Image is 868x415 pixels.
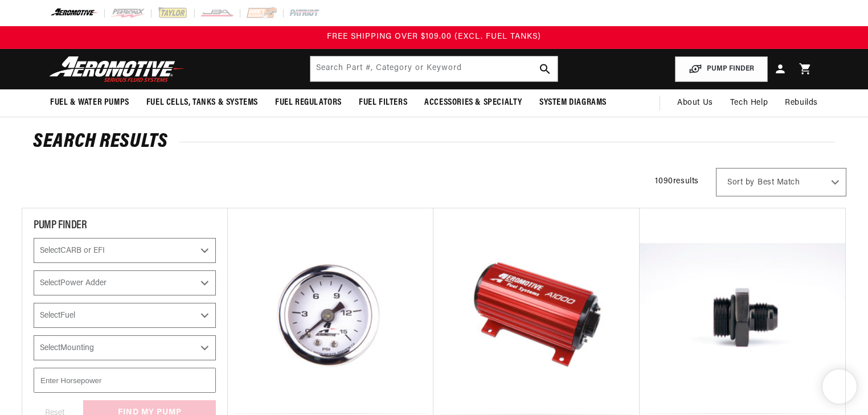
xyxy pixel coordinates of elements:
button: search button [533,56,558,81]
img: Aeromotive [46,56,189,83]
a: About Us [669,89,722,117]
span: Fuel Regulators [275,97,342,109]
span: PUMP FINDER [34,220,87,231]
span: 1090 results [655,177,699,186]
summary: Fuel Regulators [267,89,350,116]
summary: Tech Help [722,89,776,117]
select: Mounting [34,335,216,360]
select: Sort by [716,168,846,196]
span: Fuel Filters [359,97,407,109]
summary: System Diagrams [531,89,615,116]
summary: Rebuilds [776,89,826,117]
span: Accessories & Specialty [424,97,522,109]
span: Fuel & Water Pumps [50,97,129,109]
span: Rebuilds [785,97,818,109]
h2: Search Results [33,133,835,151]
span: Sort by [727,177,755,188]
span: Fuel Cells, Tanks & Systems [146,97,258,109]
span: About Us [677,98,713,107]
summary: Fuel Filters [350,89,416,116]
input: Search by Part Number, Category or Keyword [310,56,558,81]
span: System Diagrams [539,97,607,109]
select: CARB or EFI [34,238,216,263]
summary: Fuel & Water Pumps [42,89,138,116]
input: Enter Horsepower [34,368,216,393]
summary: Fuel Cells, Tanks & Systems [138,89,267,116]
select: Fuel [34,303,216,328]
button: PUMP FINDER [675,56,768,82]
select: Power Adder [34,270,216,295]
span: Tech Help [730,97,768,109]
span: FREE SHIPPING OVER $109.00 (EXCL. FUEL TANKS) [327,32,541,41]
summary: Accessories & Specialty [416,89,531,116]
